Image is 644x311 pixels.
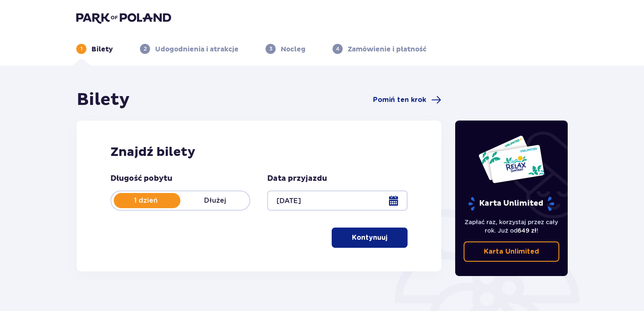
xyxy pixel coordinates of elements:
[110,174,172,184] p: Długość pobytu
[140,44,239,54] div: 2Udogodnienia i atrakcje
[281,45,306,54] p: Nocleg
[373,95,441,105] a: Pomiń ten krok
[269,45,272,53] p: 3
[336,45,339,53] p: 4
[467,196,555,211] p: Karta Unlimited
[267,174,327,184] p: Data przyjazdu
[478,135,545,184] img: Dwie karty całoroczne do Suntago z napisem 'UNLIMITED RELAX', na białym tle z tropikalnymi liśćmi...
[348,45,427,54] p: Zamówienie i płatność
[155,45,239,54] p: Udogodnienia i atrakcje
[464,241,560,262] a: Karta Unlimited
[80,45,83,53] p: 1
[518,227,537,234] span: 649 zł
[76,44,113,54] div: 1Bilety
[110,144,408,160] h2: Znajdź bilety
[464,218,560,235] p: Zapłać raz, korzystaj przez cały rok. Już od !
[76,12,171,24] img: Park of Poland logo
[352,233,387,242] p: Kontynuuj
[180,196,250,205] p: Dłużej
[77,89,130,110] h1: Bilety
[91,45,113,54] p: Bilety
[266,44,306,54] div: 3Nocleg
[333,44,427,54] div: 4Zamówienie i płatność
[111,196,180,205] p: 1 dzień
[332,228,408,248] button: Kontynuuj
[144,45,147,53] p: 2
[373,95,426,105] span: Pomiń ten krok
[484,247,539,256] p: Karta Unlimited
